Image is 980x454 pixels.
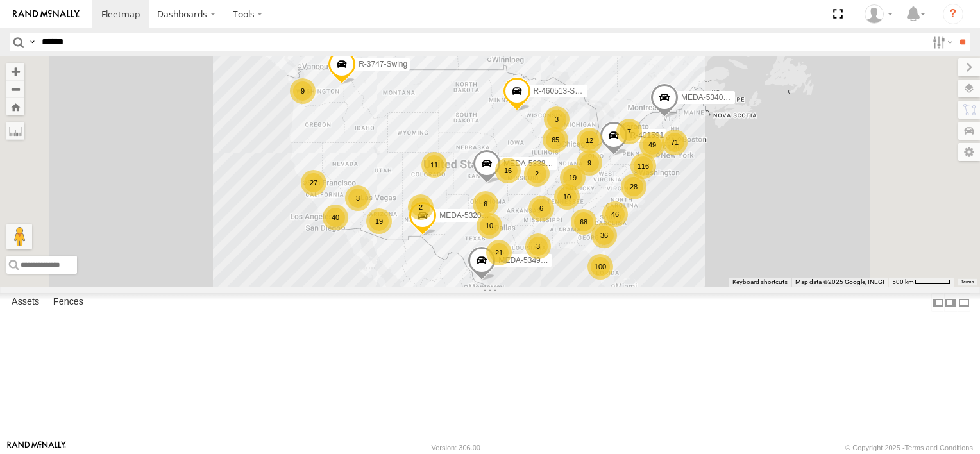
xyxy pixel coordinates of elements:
span: MEDA-534904-Roll [498,256,564,265]
div: 9 [290,78,316,104]
span: Map data ©2025 Google, INEGI [795,278,884,285]
div: 27 [301,170,326,196]
div: 10 [554,184,580,210]
div: 49 [639,132,665,158]
div: 11 [421,152,447,178]
label: Dock Summary Table to the Left [931,293,944,312]
label: Dock Summary Table to the Right [944,293,957,312]
div: 2 [408,194,434,220]
button: Zoom in [6,63,24,80]
button: Drag Pegman onto the map to open Street View [6,224,32,249]
div: 9 [577,150,602,176]
button: Zoom out [6,80,24,98]
span: R-3747-Swing [359,59,407,68]
div: Brianna Droddy [860,4,897,24]
div: Version: 306.00 [432,444,480,451]
img: rand-logo.svg [13,10,80,19]
button: Keyboard shortcuts [732,278,788,287]
div: 71 [662,130,688,155]
label: Measure [6,122,24,140]
label: Fences [47,294,90,312]
span: R-401591 [630,130,664,139]
div: 3 [525,233,551,259]
span: MEDA-534010-Roll [681,93,747,102]
div: 3 [544,106,570,132]
div: 36 [591,223,617,248]
div: 16 [495,158,521,183]
div: © Copyright 2025 - [845,444,973,451]
span: R-460513-Swing [534,87,591,96]
div: 7 [616,119,642,144]
div: 2 [524,161,550,187]
div: 21 [486,240,512,265]
span: 500 km [892,278,914,285]
div: 68 [571,209,596,235]
label: Hide Summary Table [958,293,970,312]
div: 10 [477,213,502,239]
div: 46 [602,201,628,227]
div: 6 [473,191,498,217]
label: Map Settings [958,143,980,161]
a: Visit our Website [7,441,66,454]
label: Search Filter Options [927,33,955,51]
div: 6 [528,196,554,221]
div: 19 [560,165,586,190]
div: 100 [587,254,613,280]
label: Search Query [27,33,37,51]
label: Assets [5,294,46,312]
a: Terms and Conditions [905,444,973,451]
button: Map Scale: 500 km per 53 pixels [888,278,954,287]
div: 19 [366,208,392,234]
div: 40 [323,205,348,230]
i: ? [943,4,963,24]
span: MEDA-533802-Roll [503,159,570,168]
div: 28 [621,174,646,199]
div: 116 [630,153,656,179]
a: Terms (opens in new tab) [961,279,974,284]
div: 3 [345,185,371,211]
div: 65 [543,127,568,153]
span: MEDA-532005-Roll [439,210,505,219]
button: Zoom Home [6,98,24,115]
div: 12 [577,128,602,153]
